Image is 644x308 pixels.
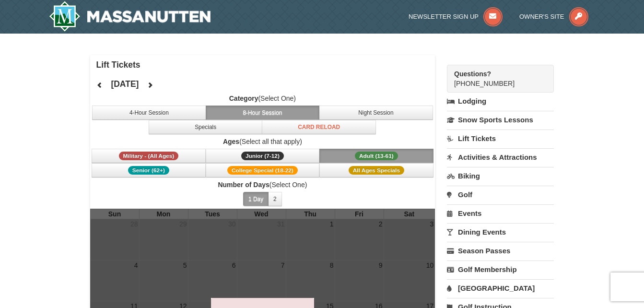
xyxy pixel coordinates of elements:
[519,13,564,20] span: Owner's Site
[262,120,376,134] button: Card Reload
[206,163,320,178] button: College Special (18-22)
[447,111,554,129] a: Snow Sports Lessons
[223,138,239,145] strong: Ages
[447,242,554,260] a: Season Passes
[349,166,404,175] span: All Ages Specials
[409,13,479,20] span: Newsletter Sign Up
[96,60,435,70] h4: Lift Tickets
[90,180,435,190] label: (Select One)
[319,163,433,178] button: All Ages Specials
[92,149,206,163] button: Military - (All Ages)
[319,149,433,163] button: Adult (13-61)
[90,94,435,103] label: (Select One)
[454,70,491,78] strong: Questions?
[447,93,554,110] a: Lodging
[92,163,206,178] button: Senior (62+)
[519,13,588,20] a: Owner's Site
[206,149,320,163] button: Junior (7-12)
[227,166,298,175] span: College Special (18-22)
[447,204,554,222] a: Events
[355,152,398,160] span: Adult (13-61)
[447,167,554,185] a: Biking
[447,130,554,147] a: Lift Tickets
[268,192,282,206] button: 2
[128,166,169,175] span: Senior (62+)
[447,223,554,241] a: Dining Events
[206,106,320,120] button: 8-Hour Session
[243,192,269,206] button: 1 Day
[111,79,139,89] h4: [DATE]
[218,181,269,189] strong: Number of Days
[447,148,554,166] a: Activities & Attractions
[409,13,503,20] a: Newsletter Sign Up
[447,279,554,297] a: [GEOGRAPHIC_DATA]
[454,69,537,87] span: [PHONE_NUMBER]
[149,120,263,134] button: Specials
[92,106,206,120] button: 4-Hour Session
[447,261,554,278] a: Golf Membership
[319,106,433,120] button: Night Session
[49,1,211,32] img: Massanutten Resort Logo
[241,152,284,160] span: Junior (7-12)
[447,186,554,203] a: Golf
[229,95,258,102] strong: Category
[49,1,211,32] a: Massanutten Resort
[90,137,435,146] label: (Select all that apply)
[119,152,179,160] span: Military - (All Ages)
